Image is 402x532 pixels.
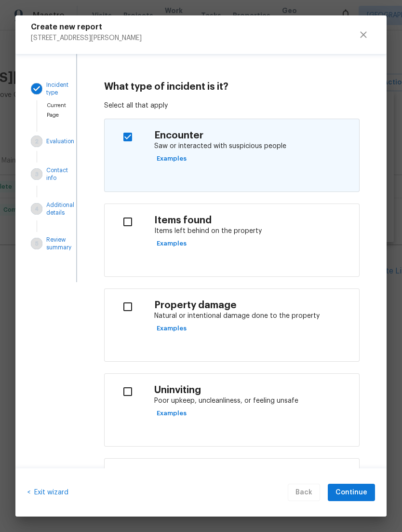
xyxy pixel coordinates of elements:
text: 2 [35,139,39,144]
text: 3 [35,172,39,177]
button: Additional details [27,197,53,220]
h4: Items found [154,215,351,227]
button: close [352,23,375,46]
span: Continue [335,487,367,499]
div: < [27,484,68,502]
text: 5 [35,241,39,246]
span: Examples [157,323,187,334]
button: Examples [154,321,189,336]
button: Examples [154,151,189,166]
button: Review summary [27,232,53,255]
h4: What type of incident is it? [104,81,360,93]
span: Examples [157,238,187,249]
p: Incident type [46,81,68,96]
span: Exit wizard [30,489,68,496]
text: 4 [35,206,39,212]
button: Continue [328,484,375,502]
p: Natural or intentional damage done to the property [154,311,351,321]
span: Examples [157,408,187,419]
p: Saw or interacted with suspicious people [154,141,351,151]
p: Select all that apply [104,101,360,111]
h4: Encounter [154,130,351,142]
button: Examples [154,406,189,421]
h4: Uninviting [154,384,351,396]
span: Current Page [47,103,66,118]
h5: Create new report [31,23,142,31]
p: Contact info [46,166,68,182]
button: Examples [154,236,189,251]
p: Additional details [46,201,74,217]
p: Review summary [46,236,71,251]
p: [STREET_ADDRESS][PERSON_NAME] [31,31,142,41]
p: Evaluation [46,137,74,145]
button: Contact info [27,163,53,186]
button: Incident type [27,77,53,100]
button: Evaluation [27,132,53,151]
p: Items left behind on the property [154,226,351,236]
p: Poor upkeep, uncleanliness, or feeling unsafe [154,396,351,406]
span: Examples [157,153,187,164]
h4: Property damage [154,300,351,312]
